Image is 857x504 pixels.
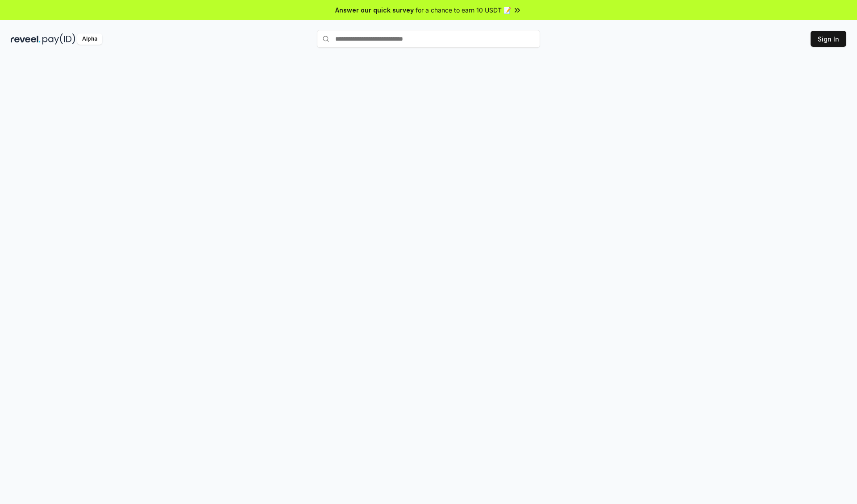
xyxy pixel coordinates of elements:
img: pay_id [42,33,75,45]
div: Alpha [77,33,102,45]
span: Answer our quick survey [335,5,414,15]
button: Sign In [811,31,846,47]
span: for a chance to earn 10 USDT 📝 [416,5,511,15]
img: reveel_dark [11,33,41,45]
